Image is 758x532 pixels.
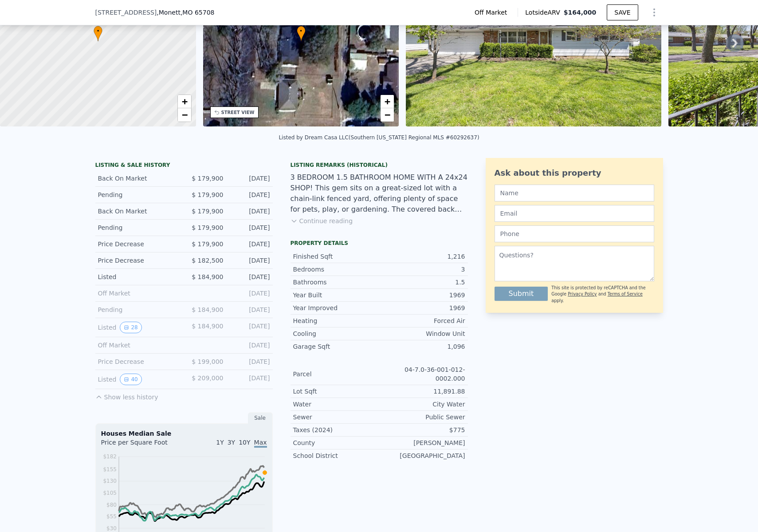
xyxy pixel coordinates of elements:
[381,108,394,122] a: Zoom out
[120,322,141,333] button: View historical data
[379,451,465,460] div: [GEOGRAPHIC_DATA]
[607,4,638,20] button: SAVE
[181,109,187,120] span: −
[495,287,548,301] button: Submit
[231,223,270,232] div: [DATE]
[379,387,465,396] div: 11,891.88
[379,316,465,325] div: Forced Air
[98,289,177,298] div: Off Market
[379,278,465,287] div: 1.5
[381,95,394,108] a: Zoom in
[192,374,223,382] span: $ 209,000
[293,316,379,325] div: Heating
[293,252,379,261] div: Finished Sqft
[379,252,465,261] div: 1,216
[103,490,117,496] tspan: $105
[106,513,117,520] tspan: $55
[495,185,654,201] input: Name
[293,387,379,396] div: Lot Sqft
[495,205,654,222] input: Email
[192,240,223,248] span: $ 179,900
[101,429,267,438] div: Houses Median Sale
[379,365,465,383] div: 04-7.0-36-001-012-0002.000
[101,438,184,452] div: Price per Square Foot
[279,134,479,141] div: Listed by Dream Casa LLC (Southern [US_STATE] Regional MLS #60292637)
[98,341,177,350] div: Off Market
[645,4,663,21] button: Show Options
[181,96,187,107] span: +
[231,341,270,350] div: [DATE]
[231,190,270,199] div: [DATE]
[106,502,117,508] tspan: $80
[239,439,250,446] span: 10Y
[379,342,465,351] div: 1,096
[293,265,379,274] div: Bedrooms
[385,96,390,107] span: +
[192,273,223,280] span: $ 184,900
[291,217,353,225] button: Continue reading
[192,175,223,182] span: $ 179,900
[231,357,270,366] div: [DATE]
[192,191,223,198] span: $ 179,900
[231,374,270,385] div: [DATE]
[157,8,214,17] span: , Monett
[379,413,465,422] div: Public Sewer
[608,292,643,296] a: Terms of Service
[568,292,597,296] a: Privacy Policy
[192,323,223,330] span: $ 184,900
[293,451,379,460] div: School District
[192,358,223,365] span: $ 199,000
[192,208,223,215] span: $ 179,900
[231,174,270,183] div: [DATE]
[181,9,215,16] span: , MO 65708
[379,265,465,274] div: 3
[103,478,117,484] tspan: $130
[297,26,306,41] div: •
[495,225,654,242] input: Phone
[379,400,465,409] div: City Water
[106,525,117,532] tspan: $30
[98,256,177,265] div: Price Decrease
[379,291,465,299] div: 1969
[95,162,273,170] div: LISTING & SALE HISTORY
[293,291,379,299] div: Year Built
[192,306,223,313] span: $ 184,900
[293,329,379,338] div: Cooling
[231,289,270,298] div: [DATE]
[98,305,177,314] div: Pending
[293,413,379,422] div: Sewer
[178,108,191,122] a: Zoom out
[98,207,177,216] div: Back On Market
[379,438,465,447] div: [PERSON_NAME]
[192,257,223,264] span: $ 182,500
[495,167,654,179] div: Ask about this property
[379,303,465,312] div: 1969
[98,357,177,366] div: Price Decrease
[178,95,191,108] a: Zoom in
[248,412,273,424] div: Sale
[379,329,465,338] div: Window Unit
[98,190,177,199] div: Pending
[231,207,270,216] div: [DATE]
[293,278,379,287] div: Bathrooms
[216,439,224,446] span: 1Y
[94,26,102,41] div: •
[293,370,379,378] div: Parcel
[192,224,223,231] span: $ 179,900
[95,8,157,17] span: [STREET_ADDRESS]
[103,453,117,460] tspan: $182
[564,9,597,16] span: $164,000
[231,272,270,281] div: [DATE]
[98,174,177,183] div: Back On Market
[95,389,158,402] button: Show less history
[94,27,102,35] span: •
[228,439,235,446] span: 3Y
[98,223,177,232] div: Pending
[221,109,255,116] div: STREET VIEW
[475,8,511,17] span: Off Market
[385,109,390,120] span: −
[293,438,379,447] div: County
[293,400,379,409] div: Water
[231,240,270,248] div: [DATE]
[291,240,468,247] div: Property details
